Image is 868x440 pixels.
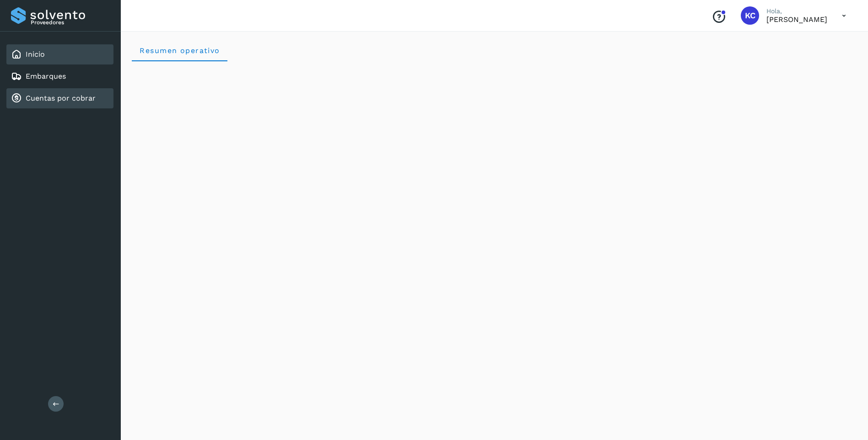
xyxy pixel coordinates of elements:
[26,94,96,102] a: Cuentas por cobrar
[26,50,45,59] a: Inicio
[139,46,220,55] span: Resumen operativo
[766,15,827,24] p: Karim Canchola Ceballos
[26,72,66,80] a: Embarques
[6,66,113,86] div: Embarques
[31,19,110,26] p: Proveedores
[6,44,113,64] div: Inicio
[766,7,827,15] p: Hola,
[6,88,113,108] div: Cuentas por cobrar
